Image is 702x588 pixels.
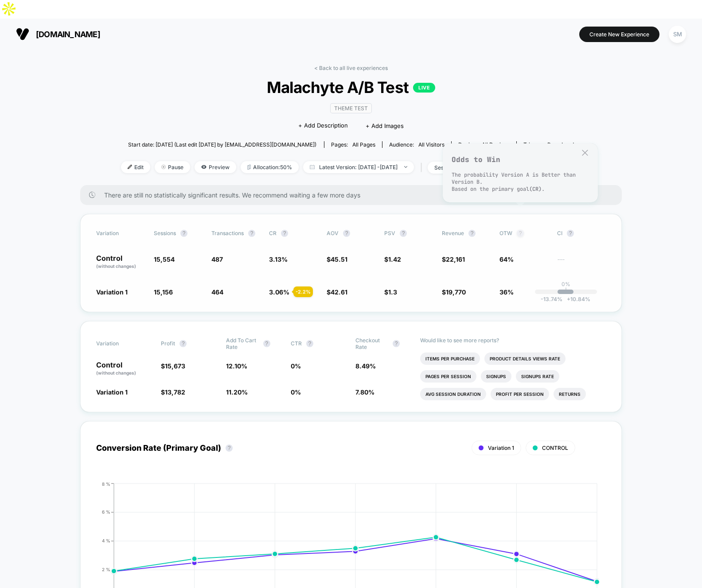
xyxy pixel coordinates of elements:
[179,340,187,347] button: ?
[226,388,248,396] span: 11.20 %
[281,230,288,237] button: ?
[366,122,404,129] span: + Add Images
[226,362,247,370] span: 12.10 %
[557,257,606,270] span: ---
[434,164,470,171] div: sessions
[211,255,223,263] span: 487
[529,186,542,193] strong: ( CR )
[327,255,347,263] span: $
[155,161,190,173] span: Pause
[154,288,173,296] span: 15,156
[96,255,145,270] p: Control
[355,388,374,396] span: 7.80 %
[13,27,103,41] button: [DOMAIN_NAME]
[355,362,376,370] span: 8.49 %
[388,288,397,296] span: 1.3
[491,388,549,400] li: Profit Per Session
[269,230,277,236] span: CR
[102,481,110,486] tspan: 8 %
[420,370,476,383] li: Pages Per Session
[96,288,128,296] span: Variation 1
[16,27,29,41] img: Visually logo
[666,25,689,43] button: SM
[306,340,313,347] button: ?
[446,288,466,296] span: 19,770
[226,445,233,452] button: ?
[541,296,562,302] span: -13.74 %
[165,388,185,396] span: 13,782
[516,370,559,383] li: Signups Rate
[400,230,407,237] button: ?
[413,83,435,93] p: LIVE
[420,337,606,344] p: Would like to see more reports?
[468,230,476,237] button: ?
[484,352,565,365] li: Product Details Views Rate
[579,27,659,42] button: Create New Experience
[343,230,350,237] button: ?
[330,103,372,113] span: Theme Test
[161,165,166,169] img: end
[263,340,270,347] button: ?
[446,255,465,263] span: 22,161
[331,288,347,296] span: 42.61
[195,161,236,173] span: Preview
[331,255,347,263] span: 45.51
[291,388,301,396] span: 0 %
[488,445,514,451] span: Variation 1
[144,78,558,97] span: Malachyte A/B Test
[420,352,480,365] li: Items Per Purchase
[384,288,397,296] span: $
[404,166,407,168] img: end
[180,230,187,237] button: ?
[211,288,223,296] span: 464
[161,340,175,347] span: Profit
[310,165,315,169] img: calendar
[121,161,150,173] span: Edit
[96,263,136,269] span: (without changes)
[557,230,606,237] span: CI
[352,141,375,148] span: all pages
[669,26,686,43] div: SM
[102,538,110,543] tspan: 4 %
[161,388,185,396] span: $
[161,362,185,370] span: $
[269,255,288,263] span: 3.13 %
[393,340,400,347] button: ?
[418,141,445,148] span: All Visitors
[154,255,175,263] span: 15,554
[565,287,567,294] p: |
[327,288,347,296] span: $
[241,161,299,173] span: Allocation: 50%
[314,65,388,71] a: < Back to all live experiences
[96,337,145,350] span: Variation
[154,230,176,236] span: Sessions
[293,286,313,297] div: - 2.2 %
[452,155,589,164] p: Odds to Win
[384,230,395,236] span: PSV
[499,288,514,296] span: 36%
[517,230,524,237] button: ?
[128,165,132,169] img: edit
[567,296,570,302] span: +
[442,230,464,236] span: Revenue
[128,141,316,148] span: Start date: [DATE] (Last edit [DATE] by [EMAIL_ADDRESS][DOMAIN_NAME])
[542,445,568,451] span: CONTROL
[96,361,152,376] p: Control
[96,230,145,237] span: Variation
[96,388,128,396] span: Variation 1
[102,567,110,572] tspan: 2 %
[452,171,576,193] span: The probability Version A is Better than Version B. Based on the primary goal .
[291,340,302,347] span: CTR
[562,296,590,302] span: 10.84 %
[226,337,259,350] span: Add To Cart Rate
[104,191,604,199] span: There are still no statistically significant results. We recommend waiting a few more days
[418,161,428,174] span: |
[331,141,375,148] div: Pages:
[36,30,100,39] span: [DOMAIN_NAME]
[567,230,574,237] button: ?
[303,161,414,173] span: Latest Version: [DATE] - [DATE]
[562,281,570,287] p: 0%
[384,255,401,263] span: $
[420,388,486,400] li: Avg Session Duration
[248,230,255,237] button: ?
